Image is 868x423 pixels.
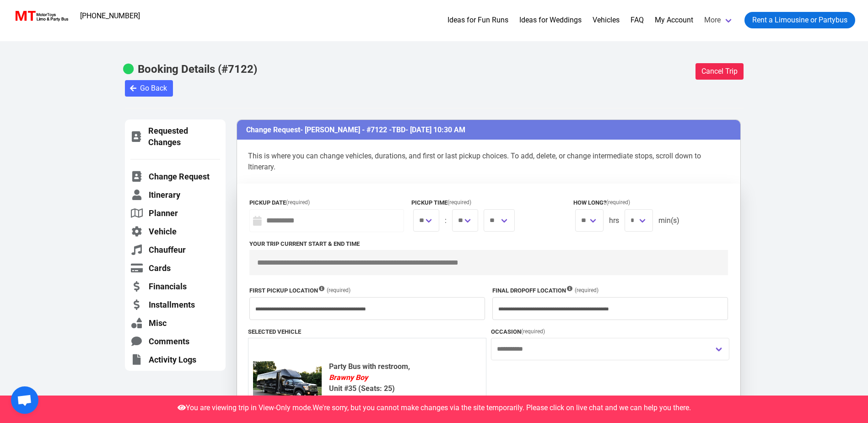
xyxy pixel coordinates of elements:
[125,80,173,97] button: Go Back
[130,281,220,292] a: Financials
[249,239,728,249] label: Your trip current start & end time
[491,327,729,336] label: Occasion
[492,286,728,320] div: We are sorry, you can no longer make changes in Dropoff Location, as it is too close to the date ...
[521,328,545,335] span: (required)
[130,299,220,310] a: Installments
[75,7,146,25] a: [PHONE_NUMBER]
[130,226,220,237] a: Vehicle
[130,317,220,329] a: Misc
[237,120,740,140] h3: Change Request
[392,125,405,134] span: TBD
[413,209,439,232] span: We are sorry, you can no longer make changes in Pickup Time, as it is too close to the date and t...
[300,125,465,134] span: - [PERSON_NAME] - #7122 - - [DATE] 10:30 AM
[606,198,630,206] span: (required)
[575,209,604,232] span: We are sorry, you can no longer make changes in Duration, as it is too close to the date and time...
[695,63,744,80] button: Cancel Trip
[655,15,693,26] a: My Account
[130,207,220,219] a: Planner
[286,198,310,206] span: (required)
[130,171,220,182] a: Change Request
[249,286,485,295] label: First Pickup Location
[140,83,167,94] span: Go Back
[658,209,679,232] span: min(s)
[752,15,847,26] span: Rent a Limousine or Partybus
[699,8,739,32] a: More
[130,189,220,201] a: Itinerary
[411,198,566,207] label: Pickup Time
[484,209,515,232] span: We are sorry, you can no longer make changes in Pickup Time, as it is too close to the date and t...
[701,66,738,77] span: Cancel Trip
[11,386,38,414] a: Open chat
[13,10,69,22] img: MotorToys Logo
[130,244,220,255] a: Chauffeur
[138,63,257,76] b: Booking Details (#7122)
[573,198,728,207] label: How long?
[447,198,471,206] span: (required)
[631,15,644,26] a: FAQ
[492,286,728,295] label: Final Dropoff Location
[609,209,619,232] span: hrs
[519,15,582,26] a: Ideas for Weddings
[447,15,508,26] a: Ideas for Fun Runs
[445,209,447,232] span: :
[130,336,220,347] a: Comments
[253,361,322,407] img: 35%2001.jpg
[744,12,855,28] a: Rent a Limousine or Partybus
[625,209,653,232] span: We are sorry, you can no longer make changes in Duration, as it is too close to the date and time...
[452,209,478,232] span: We are sorry, you can no longer make changes in Pickup Time, as it is too close to the date and t...
[491,338,729,360] div: We are sorry, you can no longer make changes in Occasion, as it is too close to the date and time...
[237,140,740,184] p: This is where you can change vehicles, durations, and first or last pickup choices. To add, delet...
[329,362,481,393] b: Party Bus with restroom, Unit #35 (Seats: 25)
[130,125,220,148] a: Requested Changes
[130,354,220,365] a: Activity Logs
[327,286,350,294] span: (required)
[249,286,485,320] div: We are sorry, you can no longer make changes in Pickup Location, as it is too close to the date a...
[313,403,691,412] span: We're sorry, but you cannot make changes via the site temporarily. Please click on live chat and ...
[593,15,620,26] a: Vehicles
[575,286,598,294] span: (required)
[249,198,404,207] label: Pickup Date
[329,373,368,382] em: Brawny Boy
[248,327,486,336] label: Selected Vehicle
[130,262,220,274] a: Cards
